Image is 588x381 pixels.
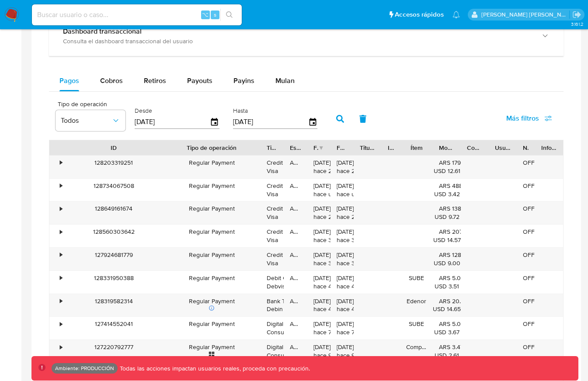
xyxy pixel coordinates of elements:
span: s [214,10,216,19]
p: facundoagustin.borghi@mercadolibre.com [481,10,570,19]
a: Salir [572,10,581,19]
input: Buscar usuario o caso... [32,9,242,21]
span: 3.161.2 [571,21,584,28]
span: ⌥ [202,10,209,19]
p: Todas las acciones impactan usuarios reales, proceda con precaución. [118,364,310,373]
a: Notificaciones [452,11,460,18]
button: search-icon [220,9,238,21]
span: Accesos rápidos [395,10,444,19]
p: Ambiente: PRODUCCIÓN [55,367,114,370]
